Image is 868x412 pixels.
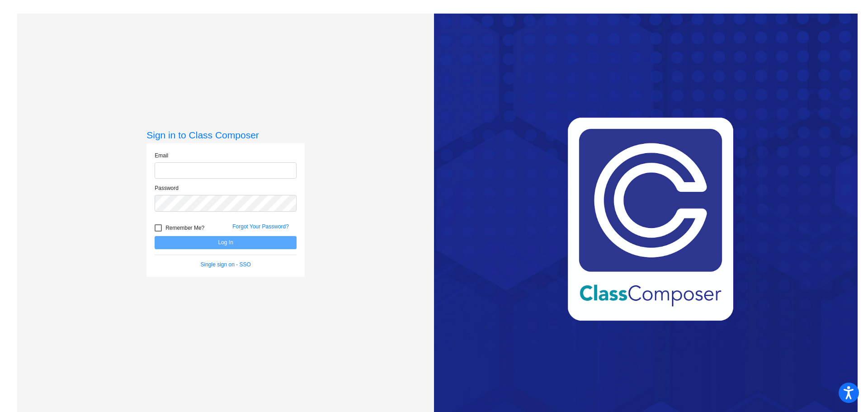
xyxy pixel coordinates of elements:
a: Forgot Your Password? [232,223,289,230]
label: Email [155,152,168,160]
label: Password [155,184,179,192]
button: Log In [155,236,297,249]
span: Remember Me? [165,223,204,233]
a: Single sign on - SSO [201,261,251,268]
h3: Sign in to Class Composer [146,129,305,141]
